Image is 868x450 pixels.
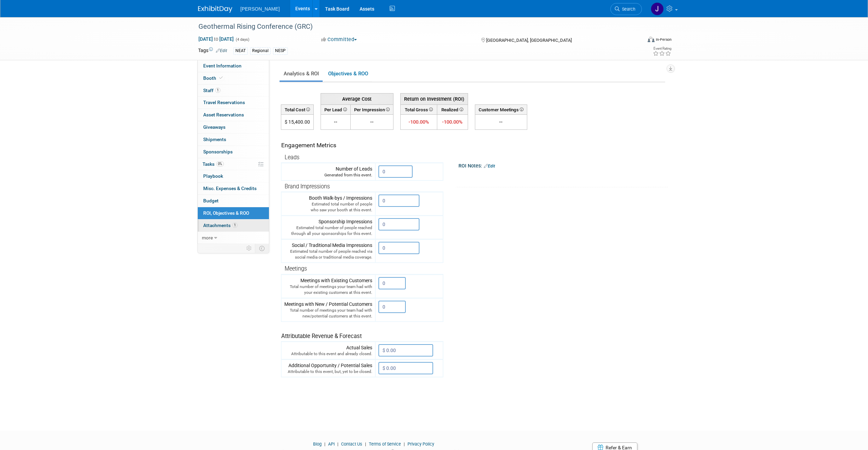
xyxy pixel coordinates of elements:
[243,244,255,253] td: Personalize Event Tab Strip
[281,324,440,340] div: Attributable Revenue & Forecast
[328,441,335,447] a: API
[323,441,327,447] span: |
[213,36,219,42] span: to
[241,6,280,12] span: [PERSON_NAME]
[284,277,372,296] div: Meetings with Existing Customers
[478,118,524,125] div: --
[203,124,225,130] span: Giveaways
[198,146,269,158] a: Sponsorships
[198,97,269,109] a: Travel Reservations
[284,344,372,357] div: Actual Sales
[284,201,372,213] div: Estimated total number of people who saw your booth at this event.
[198,220,269,232] a: Attachments1
[219,76,223,80] i: Booth reservation complete
[203,137,226,142] span: Shipments
[215,88,220,93] span: 1
[255,244,269,253] td: Toggle Event Tabs
[651,2,664,15] img: Joelyn Pineda
[203,198,219,203] span: Budget
[198,183,269,195] a: Misc. Expenses & Credits
[656,37,672,42] div: In-Person
[198,85,269,97] a: Staff1
[486,38,572,43] span: [GEOGRAPHIC_DATA], [GEOGRAPHIC_DATA]
[370,119,374,125] span: --
[198,72,269,84] a: Booth
[350,104,393,114] th: Per Impression
[313,441,322,447] a: Blog
[273,47,288,54] div: NESP
[437,104,468,114] th: Realized
[198,207,269,219] a: ROI, Objectives & ROO
[284,242,372,260] div: Social / Traditional Media Impressions
[203,100,245,105] span: Travel Reservations
[321,104,350,114] th: Per Lead
[284,308,372,319] div: Total number of meetings your team had with new/potential customers at this event.
[319,36,360,43] button: Committed
[216,48,227,53] a: Edit
[198,60,269,72] a: Event Information
[203,210,249,216] span: ROI, Objectives & ROO
[400,93,468,104] th: Return on Investment (ROI)
[285,183,330,190] span: Brand Impressions
[653,47,671,50] div: Event Rating
[203,186,257,191] span: Misc. Expenses & Credits
[648,37,655,42] img: Format-Inperson.png
[341,441,362,447] a: Contact Us
[250,47,271,54] div: Regional
[284,284,372,296] div: Total number of meetings your team had with your existing customers at this event.
[198,6,232,13] img: ExhibitDay
[196,21,632,33] div: Geothermal Rising Conference (GRC)
[203,173,223,179] span: Playbook
[281,115,313,130] td: $ 15,400.00
[458,161,668,170] div: ROI Notes:
[235,37,249,42] span: (4 days)
[284,369,372,375] div: Attributable to this event, but, yet to be closed.
[202,235,213,240] span: more
[232,223,237,228] span: 1
[336,441,340,447] span: |
[203,75,224,81] span: Booth
[198,47,227,55] td: Tags
[198,36,234,42] span: [DATE] [DATE]
[198,195,269,207] a: Budget
[284,195,372,213] div: Booth Walk-bys / Impressions
[203,161,224,167] span: Tasks
[620,7,635,12] span: Search
[409,119,429,125] span: -100.00%
[198,134,269,146] a: Shipments
[198,232,269,244] a: more
[203,149,233,154] span: Sponsorships
[601,36,672,46] div: Event Format
[402,441,406,447] span: |
[198,158,269,170] a: Tasks0%
[198,170,269,182] a: Playbook
[233,47,248,54] div: NEAT
[324,67,372,80] a: Objectives & ROO
[198,121,269,133] a: Giveaways
[281,141,440,150] div: Engagement Metrics
[369,441,401,447] a: Terms of Service
[203,63,242,68] span: Event Information
[475,104,527,114] th: Customer Meetings
[321,93,393,104] th: Average Cost
[284,362,372,375] div: Additional Opportunity / Potential Sales
[203,223,237,228] span: Attachments
[203,112,244,117] span: Asset Reservations
[284,351,372,357] div: Attributable to this event and already closed.
[284,218,372,237] div: Sponsorship Impressions
[284,301,372,319] div: Meetings with New / Potential Customers
[198,109,269,121] a: Asset Reservations
[216,161,224,166] span: 0%
[281,104,313,114] th: Total Cost
[442,119,463,125] span: -100.00%
[363,441,368,447] span: |
[285,154,299,161] span: Leads
[284,249,372,260] div: Estimated total number of people reached via social media or traditional media coverage.
[284,172,372,178] div: Generated from this event.
[400,104,437,114] th: Total Gross
[280,67,323,80] a: Analytics & ROI
[203,88,220,93] span: Staff
[407,441,434,447] a: Privacy Policy
[484,164,495,168] a: Edit
[610,3,642,15] a: Search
